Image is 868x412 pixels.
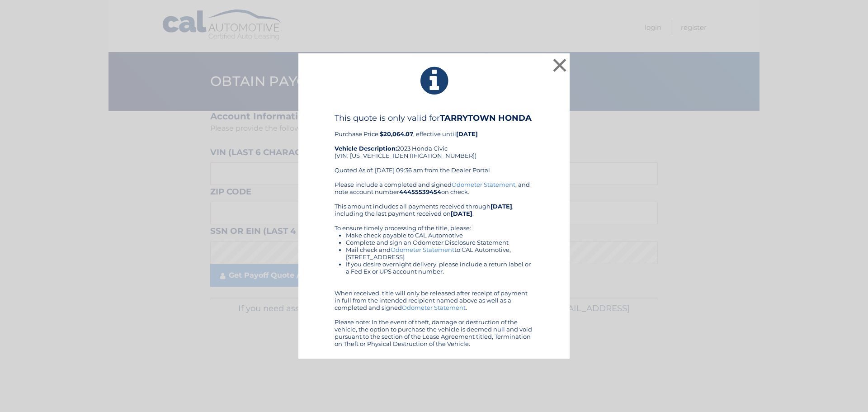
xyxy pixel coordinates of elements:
[451,210,472,217] b: [DATE]
[456,130,478,137] b: [DATE]
[399,188,441,195] b: 44455539454
[440,113,532,123] b: TARRYTOWN HONDA
[491,203,512,210] b: [DATE]
[391,246,454,253] a: Odometer Statement
[402,304,466,311] a: Odometer Statement
[335,145,397,152] strong: Vehicle Description:
[335,113,533,123] h4: This quote is only valid for
[346,246,533,260] li: Mail check and to CAL Automotive, [STREET_ADDRESS]
[380,130,413,137] b: $20,064.07
[346,239,533,246] li: Complete and sign an Odometer Disclosure Statement
[346,232,533,239] li: Make check payable to CAL Automotive
[452,181,515,188] a: Odometer Statement
[335,181,533,347] div: Please include a completed and signed , and note account number on check. This amount includes al...
[551,56,569,74] button: ×
[335,113,533,181] div: Purchase Price: , effective until 2023 Honda Civic (VIN: [US_VEHICLE_IDENTIFICATION_NUMBER]) Quot...
[346,260,533,275] li: If you desire overnight delivery, please include a return label or a Fed Ex or UPS account number.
